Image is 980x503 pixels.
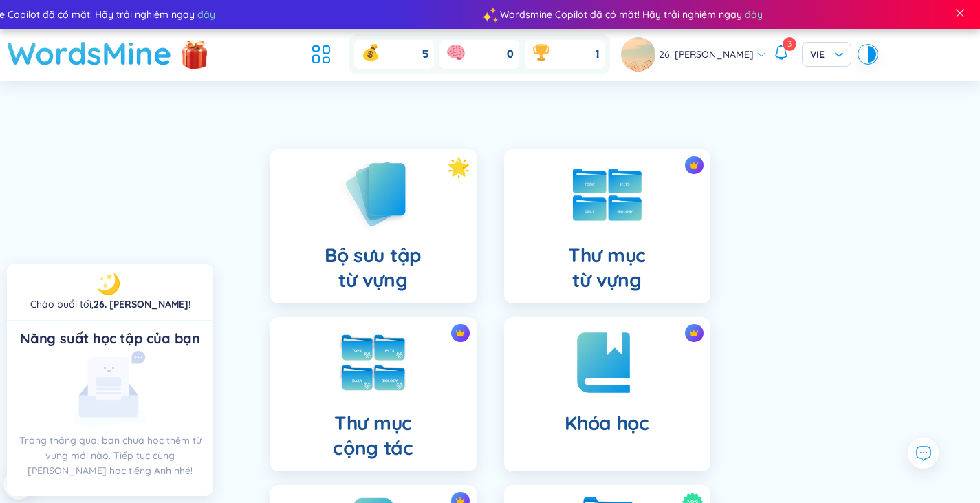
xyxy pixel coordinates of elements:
div: Năng suất học tập của bạn [18,329,202,348]
span: 1 [596,47,599,62]
h4: Khóa học [565,411,649,436]
a: crown iconThư mụccộng tác [257,317,490,471]
span: đây [745,7,763,22]
a: Bộ sưu tậptừ vựng [257,149,490,303]
img: crown icon [689,160,699,170]
a: avatar [621,37,659,72]
a: crown iconKhóa học [490,317,724,471]
a: crown iconThư mụctừ vựng [490,149,724,303]
span: 5 [422,47,428,62]
img: crown icon [689,328,699,338]
sup: 3 [783,37,796,51]
span: đây [197,7,215,22]
img: flashSalesIcon.a7f4f837.png [181,33,208,74]
span: 3 [787,39,792,49]
img: crown icon [455,328,465,338]
div: ! [30,297,190,312]
p: Trong tháng qua, bạn chưa học thêm từ vựng mới nào. Tiếp tục cùng [PERSON_NAME] học tiếng Anh nhé! [18,433,202,478]
span: 26. [PERSON_NAME] [659,47,754,62]
span: 0 [507,47,514,62]
a: 26. [PERSON_NAME] [94,298,188,310]
span: VIE [810,47,843,61]
a: WordsMine [7,29,172,78]
h4: Thư mục từ vựng [568,243,646,292]
h4: Bộ sưu tập từ vựng [325,243,422,292]
h4: Thư mục cộng tác [333,411,413,460]
img: avatar [621,37,655,72]
span: Chào buổi tối , [30,298,94,310]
